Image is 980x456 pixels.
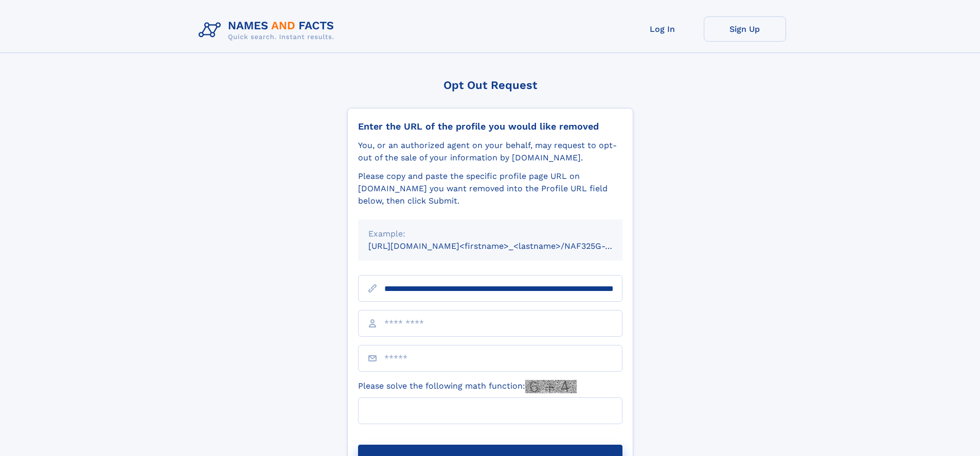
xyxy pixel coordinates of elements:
[621,16,704,42] a: Log In
[358,170,622,207] div: Please copy and paste the specific profile page URL on [DOMAIN_NAME] you want removed into the Pr...
[368,228,612,240] div: Example:
[704,16,786,42] a: Sign Up
[347,79,633,92] div: Opt Out Request
[358,121,622,132] div: Enter the URL of the profile you would like removed
[358,139,622,164] div: You, or an authorized agent on your behalf, may request to opt-out of the sale of your informatio...
[358,380,577,393] label: Please solve the following math function:
[368,241,642,251] small: [URL][DOMAIN_NAME]<firstname>_<lastname>/NAF325G-xxxxxxxx
[194,16,343,44] img: Logo Names and Facts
